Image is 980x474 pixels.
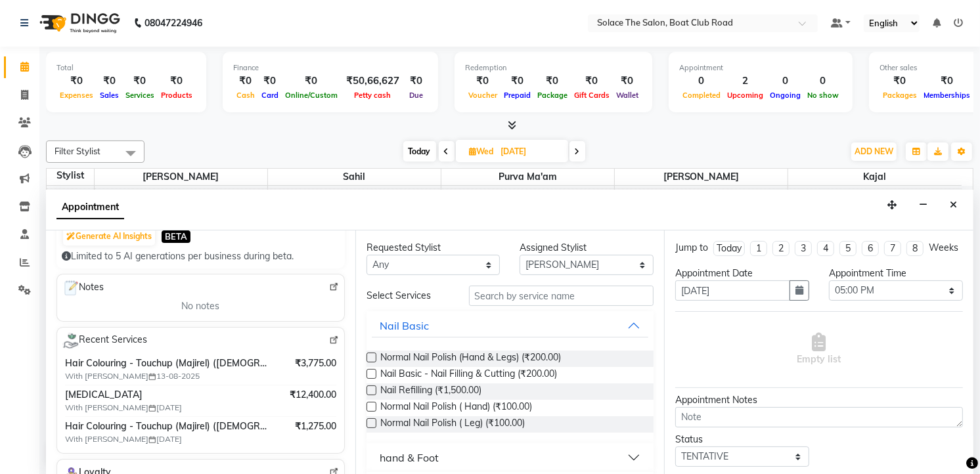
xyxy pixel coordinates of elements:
[380,318,429,334] div: Nail Basic
[47,169,94,183] div: Stylist
[772,241,790,256] li: 2
[367,241,501,255] div: Requested Stylist
[724,74,767,89] div: 2
[158,74,196,89] div: ₹0
[804,74,842,89] div: 0
[56,62,196,74] div: Total
[797,333,841,366] span: Empty list
[855,146,893,156] span: ADD NEW
[65,370,229,382] span: With [PERSON_NAME] 13-08-2025
[372,314,649,337] button: Nail Basic
[380,416,525,433] span: Normal Nail Polish ( Leg) (₹100.00)
[351,91,395,100] span: Petty cash
[282,91,341,100] span: Online/Custom
[795,241,812,256] li: 3
[804,91,842,100] span: No show
[613,91,642,100] span: Wallet
[380,367,557,383] span: Nail Basic - Nail Filling & Cutting (₹200.00)
[372,446,649,469] button: hand & Foot
[839,241,857,256] li: 5
[880,74,920,89] div: ₹0
[65,356,268,370] span: Hair Colouring - Touchup (Majirel) ([DEMOGRAPHIC_DATA]),Add On Service
[158,91,196,100] span: Products
[97,91,122,100] span: Sales
[679,91,724,100] span: Completed
[380,450,439,465] div: hand & Foot
[258,91,282,100] span: Card
[750,241,767,256] li: 1
[675,433,809,446] div: Status
[920,74,973,89] div: ₹0
[613,74,642,89] div: ₹0
[880,91,920,100] span: Packages
[497,142,563,162] input: 2025-09-03
[357,289,459,303] div: Select Services
[62,280,104,297] span: Notes
[33,5,123,41] img: logo
[679,62,842,74] div: Appointment
[501,74,534,89] div: ₹0
[380,351,561,367] span: Normal Nail Polish (Hand & Legs) (₹200.00)
[929,241,958,255] div: Weeks
[290,388,336,402] span: ₹12,400.00
[122,74,158,89] div: ₹0
[851,142,897,161] button: ADD NEW
[717,242,742,255] div: Today
[615,169,788,185] span: [PERSON_NAME]
[501,91,534,100] span: Prepaid
[571,74,613,89] div: ₹0
[341,74,405,89] div: ₹50,66,627
[469,286,654,306] input: Search by service name
[181,299,219,313] span: No notes
[767,74,804,89] div: 0
[679,74,724,89] div: 0
[65,402,229,414] span: With [PERSON_NAME] [DATE]
[56,196,124,219] span: Appointment
[403,141,436,162] span: Today
[534,91,571,100] span: Package
[829,267,963,280] div: Appointment Time
[97,74,122,89] div: ₹0
[920,91,973,100] span: Memberships
[282,74,341,89] div: ₹0
[380,383,481,400] span: Nail Refilling (₹1,500.00)
[571,91,613,100] span: Gift Cards
[675,267,809,280] div: Appointment Date
[944,195,963,215] button: Close
[62,333,147,349] span: Recent Services
[56,91,97,100] span: Expenses
[724,91,767,100] span: Upcoming
[862,241,879,256] li: 6
[675,241,708,255] div: Jump to
[258,74,282,89] div: ₹0
[465,91,501,100] span: Voucher
[767,91,804,100] span: Ongoing
[380,400,532,416] span: Normal Nail Polish ( Hand) (₹100.00)
[405,74,428,89] div: ₹0
[466,146,497,156] span: Wed
[465,74,501,89] div: ₹0
[65,388,268,402] span: [MEDICAL_DATA]
[63,227,155,246] button: Generate AI Insights
[233,62,428,74] div: Finance
[62,249,340,263] div: Limited to 5 AI generations per business during beta.
[675,393,963,407] div: Appointment Notes
[95,169,267,185] span: [PERSON_NAME]
[65,420,268,433] span: Hair Colouring - Touchup (Majirel) ([DEMOGRAPHIC_DATA])
[817,241,834,256] li: 4
[906,241,924,256] li: 8
[162,230,190,243] span: BETA
[268,169,441,185] span: sahil
[884,241,901,256] li: 7
[534,74,571,89] div: ₹0
[122,91,158,100] span: Services
[520,241,654,255] div: Assigned Stylist
[233,74,258,89] div: ₹0
[233,91,258,100] span: Cash
[295,356,336,370] span: ₹3,775.00
[406,91,426,100] span: Due
[56,74,97,89] div: ₹0
[465,62,642,74] div: Redemption
[295,420,336,433] span: ₹1,275.00
[788,169,962,185] span: Kajal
